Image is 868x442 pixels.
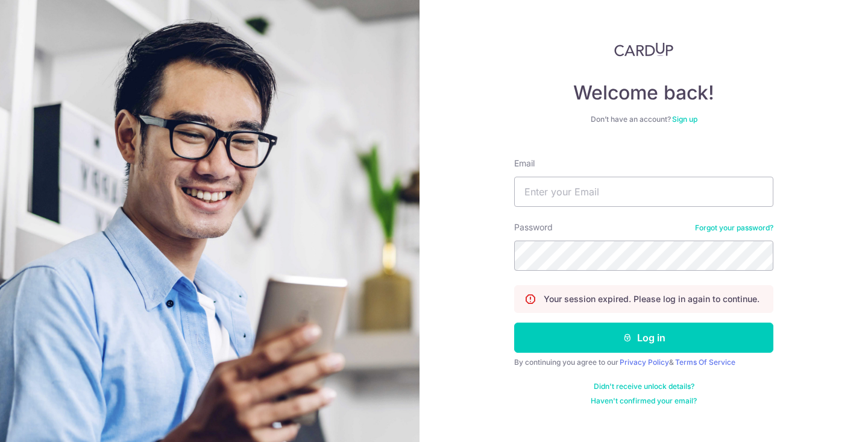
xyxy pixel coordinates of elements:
[620,358,669,367] a: Privacy Policy
[614,42,673,57] img: CardUp Logo
[514,358,773,367] div: By continuing you agree to our &
[544,293,759,305] p: Your session expired. Please log in again to continue.
[514,115,773,124] div: Don’t have an account?
[695,223,773,233] a: Forgot your password?
[675,358,735,367] a: Terms Of Service
[514,157,535,169] label: Email
[514,221,553,233] label: Password
[514,177,773,207] input: Enter your Email
[594,382,694,391] a: Didn't receive unlock details?
[672,115,697,124] a: Sign up
[514,81,773,105] h4: Welcome back!
[591,396,697,406] a: Haven't confirmed your email?
[514,323,773,353] button: Log in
